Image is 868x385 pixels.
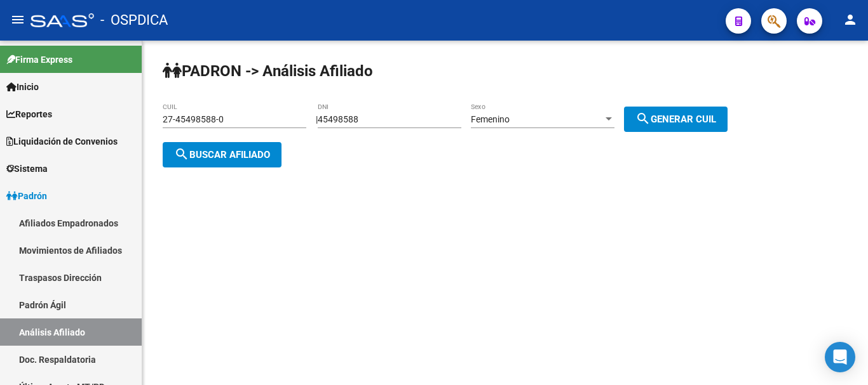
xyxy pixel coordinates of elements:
span: Sistema [6,162,48,176]
span: Padrón [6,189,47,203]
button: Generar CUIL [624,107,728,132]
span: Firma Express [6,53,72,67]
mat-icon: person [843,12,858,27]
span: - OSPDICA [100,6,168,34]
span: Generar CUIL [635,114,716,125]
strong: PADRON -> Análisis Afiliado [163,62,373,80]
button: Buscar afiliado [163,142,281,167]
span: Liquidación de Convenios [6,134,118,148]
div: | [316,114,737,124]
mat-icon: menu [10,12,25,27]
span: Femenino [471,114,510,124]
mat-icon: search [635,111,651,126]
mat-icon: search [174,147,189,162]
span: Inicio [6,80,39,94]
span: Buscar afiliado [174,149,270,160]
span: Reportes [6,107,52,121]
div: Open Intercom Messenger [825,342,855,372]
